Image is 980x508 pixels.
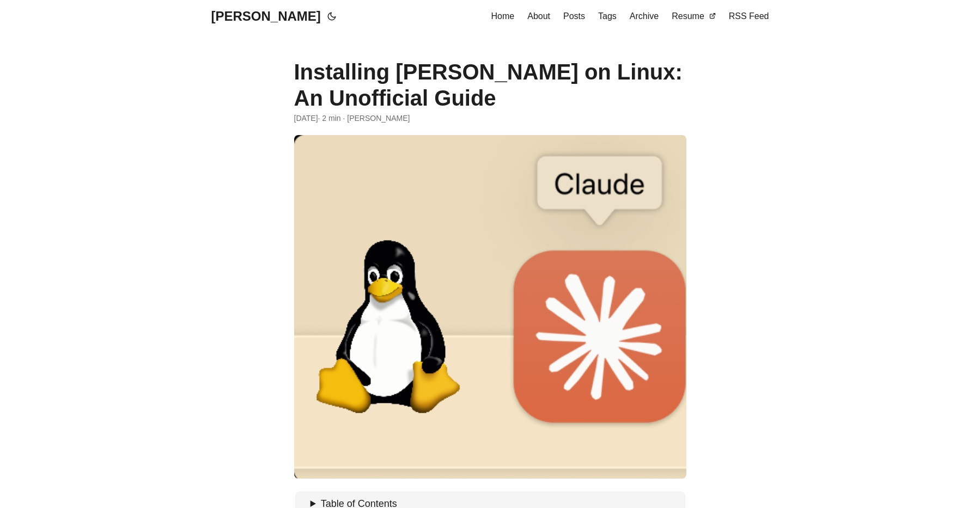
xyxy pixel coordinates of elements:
span: Resume [672,11,704,21]
span: Tags [598,11,617,21]
h1: Installing [PERSON_NAME] on Linux: An Unofficial Guide [294,59,686,111]
span: 2025-01-09 21:00:00 +0000 UTC [294,112,318,124]
span: RSS Feed [729,11,769,21]
span: Home [491,11,515,21]
span: About [527,11,550,21]
div: · 2 min · [PERSON_NAME] [294,112,686,124]
span: Posts [563,11,585,21]
span: Archive [630,11,659,21]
